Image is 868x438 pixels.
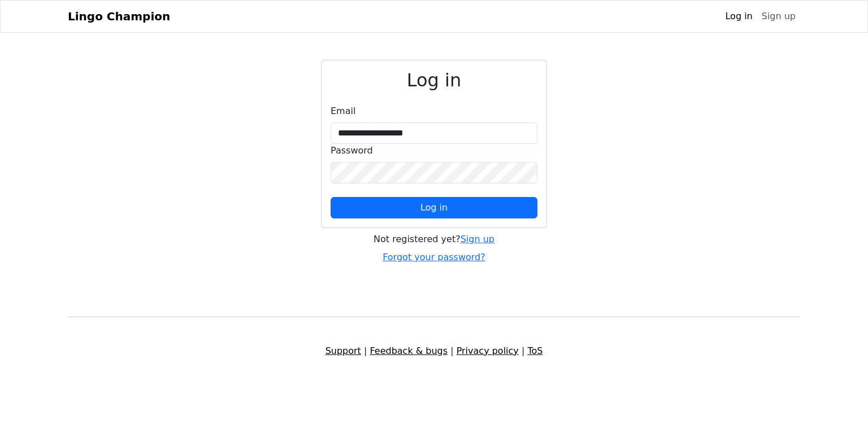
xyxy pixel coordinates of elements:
span: Log in [420,202,448,213]
a: Feedback & bugs [370,345,448,356]
a: Sign up [461,234,494,244]
a: Log in [721,5,757,28]
a: Support [325,345,361,356]
label: Password [331,144,373,157]
a: Lingo Champion [68,5,170,28]
a: Forgot your password? [383,252,485,262]
label: Email [331,104,355,118]
div: | | | [61,344,807,358]
button: Log in [331,197,537,218]
h2: Log in [331,69,537,91]
a: ToS [527,345,542,356]
div: Not registered yet? [321,233,547,246]
a: Privacy policy [457,345,519,356]
a: Sign up [757,5,800,28]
